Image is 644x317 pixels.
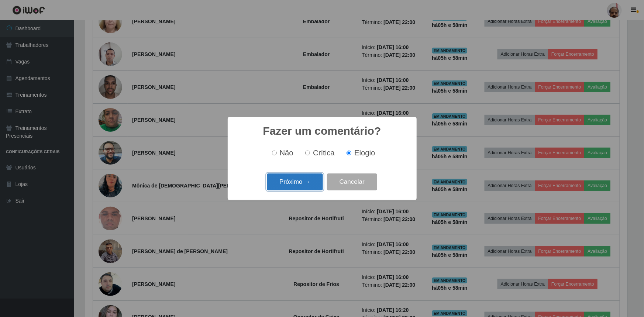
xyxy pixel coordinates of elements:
[272,151,277,155] input: Não
[263,124,381,138] h2: Fazer um comentário?
[347,151,351,155] input: Elogio
[305,151,310,155] input: Crítica
[267,173,323,191] button: Próximo →
[280,149,293,157] span: Não
[354,149,375,157] span: Elogio
[313,149,335,157] span: Crítica
[327,173,377,191] button: Cancelar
